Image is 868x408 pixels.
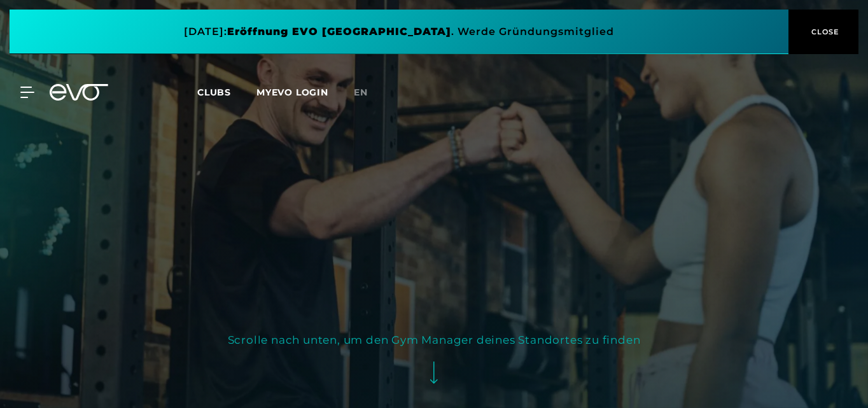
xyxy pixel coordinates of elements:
span: en [354,87,368,98]
button: Scrolle nach unten, um den Gym Manager deines Standortes zu finden [228,330,641,395]
div: Scrolle nach unten, um den Gym Manager deines Standortes zu finden [228,330,641,350]
a: Clubs [197,86,256,98]
a: MYEVO LOGIN [256,87,328,98]
a: en [354,85,383,100]
span: CLOSE [808,26,839,38]
span: Clubs [197,87,231,98]
button: CLOSE [788,10,858,54]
